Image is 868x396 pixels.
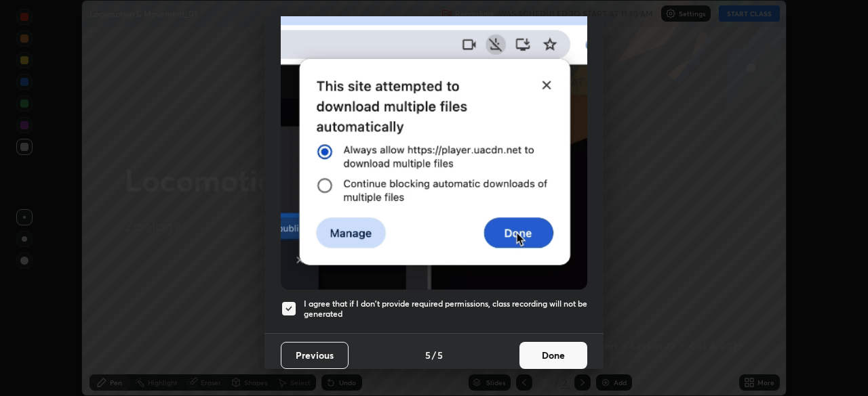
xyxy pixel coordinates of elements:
[519,342,587,369] button: Done
[425,348,431,362] h4: 5
[304,299,587,320] h5: I agree that if I don't provide required permissions, class recording will not be generated
[432,348,436,362] h4: /
[437,348,443,362] h4: 5
[281,342,349,369] button: Previous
